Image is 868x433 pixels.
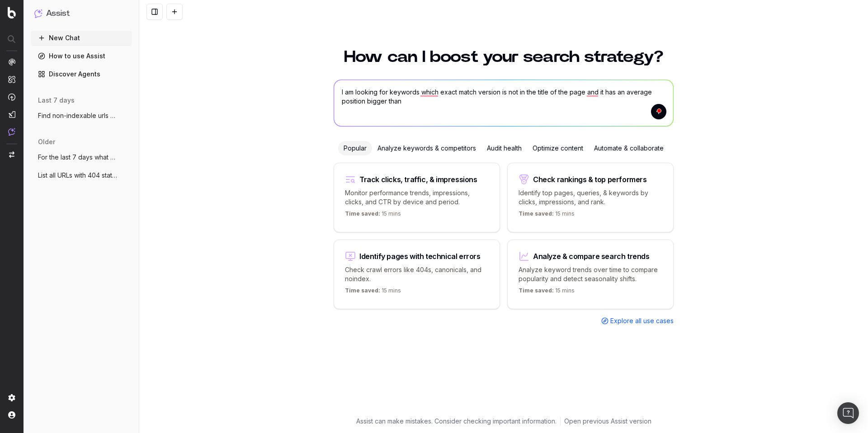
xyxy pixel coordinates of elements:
[356,417,557,426] p: Assist can make mistakes. Consider checking important information.
[345,188,489,207] p: Monitor performance trends, impressions, clicks, and CTR by device and period.
[564,417,651,426] a: Open previous Assist version
[8,7,16,19] img: Botify logo
[9,151,14,158] img: Switch project
[8,75,15,83] img: Intelligence
[8,93,15,101] img: Activation
[519,287,554,294] span: Time saved:
[601,316,674,325] a: Explore all use cases
[31,168,132,183] button: List all URLs with 404 status code from
[359,176,477,183] div: Track clicks, traffic, & impressions
[31,108,132,123] button: Find non-indexable urls which received v
[519,210,554,217] span: Time saved:
[338,141,372,155] div: Popular
[481,141,527,155] div: Audit health
[519,210,575,221] p: 15 mins
[8,111,15,118] img: Studio
[38,171,118,180] span: List all URLs with 404 status code from
[345,287,380,294] span: Time saved:
[38,137,55,146] span: older
[31,150,132,165] button: For the last 7 days what pages received
[38,96,75,105] span: last 7 days
[519,265,662,283] p: Analyze keyword trends over time to compare popularity and detect seasonality shifts.
[359,253,481,260] div: Identify pages with technical errors
[8,411,15,419] img: My account
[31,67,132,81] a: Discover Agents
[8,394,15,401] img: Setting
[519,287,575,298] p: 15 mins
[31,31,132,45] button: New Chat
[8,128,15,136] img: Assist
[334,49,674,65] h1: How can I boost your search strategy?
[533,176,647,183] div: Check rankings & top performers
[372,141,481,155] div: Analyze keywords & competitors
[34,9,42,18] img: Assist
[46,7,70,20] h1: Assist
[610,316,674,325] span: Explore all use cases
[38,111,118,120] span: Find non-indexable urls which received v
[345,265,489,283] p: Check crawl errors like 404s, canonicals, and noindex.
[527,141,589,155] div: Optimize content
[589,141,669,155] div: Automate & collaborate
[837,402,859,424] div: Open Intercom Messenger
[345,210,401,221] p: 15 mins
[334,80,673,126] textarea: To enrich screen reader interactions, please activate Accessibility in Grammarly extension settings
[31,49,132,63] a: How to use Assist
[533,253,650,260] div: Analyze & compare search trends
[34,7,128,20] button: Assist
[38,153,118,162] span: For the last 7 days what pages received
[519,188,662,207] p: Identify top pages, queries, & keywords by clicks, impressions, and rank.
[8,58,15,66] img: Analytics
[345,287,401,298] p: 15 mins
[345,210,380,217] span: Time saved:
